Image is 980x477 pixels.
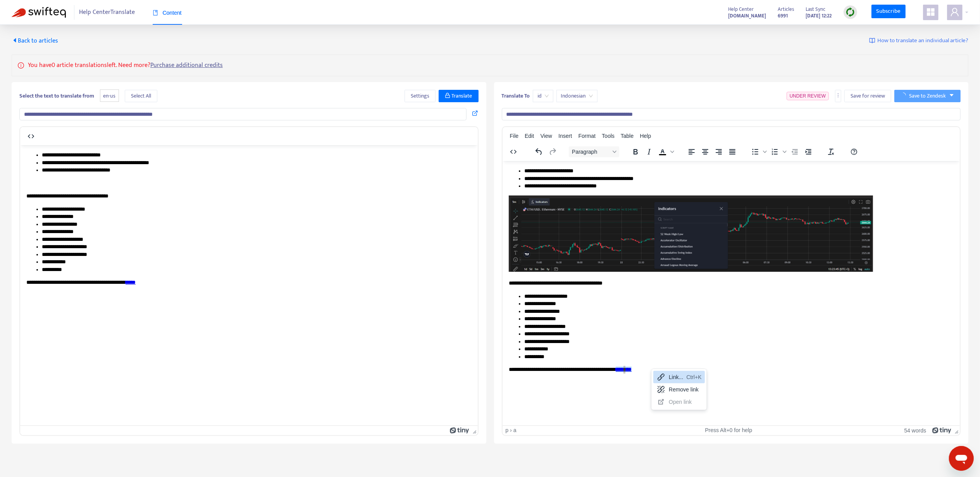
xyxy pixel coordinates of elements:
[932,427,952,433] a: Powered by Tiny
[546,146,559,157] button: Redo
[532,146,546,157] button: Undo
[20,145,478,426] iframe: Rich Text Area
[685,146,698,157] button: Align left
[851,92,885,100] span: Save for review
[871,5,906,19] a: Subscribe
[712,146,725,157] button: Align right
[653,371,705,383] div: Link...
[629,146,642,157] button: Bold
[846,7,855,17] img: sync.dc5367851b00ba804db3.png
[561,90,593,102] span: Indonesian
[653,383,705,396] div: Remove link
[806,5,826,14] span: Last Sync
[877,36,968,45] span: How to translate an individual article?
[470,426,478,435] div: Press the Up and Down arrow keys to resize the editor.
[537,90,549,102] span: id
[131,92,151,100] span: Select All
[621,133,634,139] span: Table
[510,133,519,139] span: File
[729,11,766,20] a: [DOMAIN_NAME]
[525,133,534,139] span: Edit
[788,146,801,157] button: Decrease indent
[656,146,675,157] div: Text color Black
[802,146,815,157] button: Increase indent
[450,427,469,433] a: Powered by Tiny
[869,36,968,45] a: How to translate an individual article?
[749,146,768,157] div: Bullet list
[510,427,512,434] div: ›
[19,91,94,100] b: Select the text to translate from
[909,92,946,100] span: Save to Zendesk
[503,161,960,426] iframe: Rich Text Area
[726,146,739,157] button: Justify
[654,427,803,434] div: Press Alt+0 for help
[642,146,656,157] button: Italic
[125,90,157,102] button: Select All
[569,146,619,157] button: Block Paragraph
[150,60,223,70] a: Purchase additional credits
[949,446,974,471] iframe: Button to launch messaging window
[513,427,517,434] div: a
[502,91,530,100] b: Translate To
[452,92,472,100] span: Translate
[411,92,429,100] span: Settings
[926,7,935,17] span: appstore
[835,90,841,102] button: more
[790,93,826,99] span: UNDER REVIEW
[153,10,182,16] span: Content
[79,5,135,20] span: Help Center Translate
[900,92,907,99] span: loading
[729,5,754,14] span: Help Center
[806,12,832,20] strong: [DATE] 12:22
[778,5,794,14] span: Articles
[653,396,705,408] div: Open link
[699,146,712,157] button: Align center
[12,37,18,43] span: caret-left
[778,12,788,20] strong: 6991
[12,36,58,46] span: Back to articles
[825,146,838,157] button: Clear formatting
[12,7,66,18] img: Swifteq
[579,133,596,139] span: Format
[558,133,572,139] span: Insert
[100,89,119,102] span: en-us
[506,427,509,434] div: p
[835,93,841,98] span: more
[768,146,788,157] div: Numbered list
[669,397,702,407] div: Open link
[950,7,959,17] span: user
[669,372,683,382] div: Link...
[847,146,861,157] button: Help
[949,93,954,98] span: caret-down
[640,133,651,139] span: Help
[952,426,960,435] div: Press the Up and Down arrow keys to resize the editor.
[28,61,223,70] p: You have 0 article translations left. Need more?
[18,61,24,69] span: info-circle
[686,372,701,382] div: Ctrl+K
[405,90,436,102] button: Settings
[669,385,702,394] div: Remove link
[844,90,891,102] button: Save for review
[894,90,961,102] button: Save to Zendeskcaret-down
[153,10,158,15] span: book
[869,38,875,44] img: image-link
[572,149,610,155] span: Paragraph
[602,133,615,139] span: Tools
[904,427,926,434] button: 54 words
[439,90,479,102] button: Translate
[541,133,552,139] span: View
